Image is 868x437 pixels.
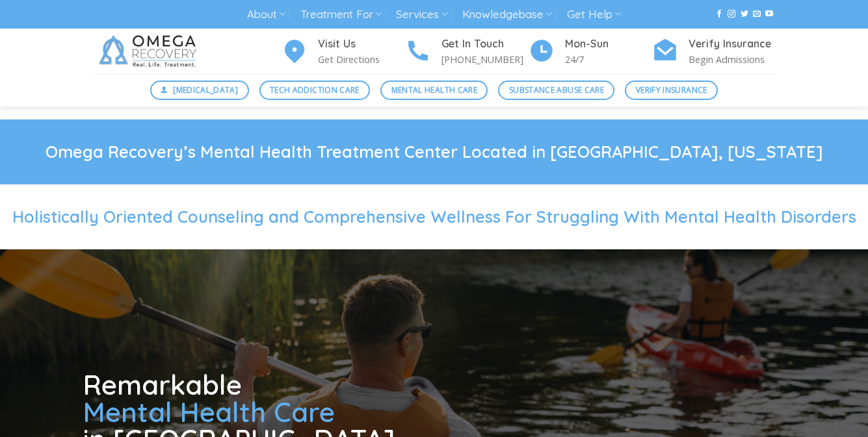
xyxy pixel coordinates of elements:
a: Follow on Twitter [741,10,748,19]
a: Visit Us Get Directions [282,36,405,68]
a: Verify Insurance Begin Admissions [652,36,776,68]
span: [MEDICAL_DATA] [173,84,238,96]
a: Substance Abuse Care [498,81,614,100]
h4: Mon-Sun [565,36,652,53]
a: Services [396,3,447,27]
a: Follow on YouTube [765,10,773,19]
h4: Verify Insurance [689,36,776,53]
span: Verify Insurance [636,84,707,96]
span: Mental Health Care [391,84,477,96]
a: [MEDICAL_DATA] [150,81,249,100]
a: Send us an email [753,10,761,19]
a: Verify Insurance [625,81,718,100]
span: Substance Abuse Care [509,84,604,96]
h4: Visit Us [318,36,405,53]
a: Follow on Instagram [728,10,735,19]
p: [PHONE_NUMBER] [441,52,529,67]
a: Knowledgebase [462,3,552,27]
span: Holistically Oriented Counseling and Comprehensive Wellness For Struggling With Mental Health Dis... [12,206,856,227]
p: Get Directions [318,52,405,67]
a: Mental Health Care [380,81,488,100]
a: Tech Addiction Care [259,81,371,100]
a: Get Help [567,3,621,27]
span: Mental Health Care [83,395,335,429]
a: About [247,3,285,27]
h4: Get In Touch [441,36,529,53]
a: Treatment For [300,3,382,27]
span: Tech Addiction Care [270,84,360,96]
p: 24/7 [565,52,652,67]
img: Omega Recovery [93,29,207,74]
a: Get In Touch [PHONE_NUMBER] [405,36,529,68]
a: Follow on Facebook [715,10,723,19]
p: Begin Admissions [689,52,776,67]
